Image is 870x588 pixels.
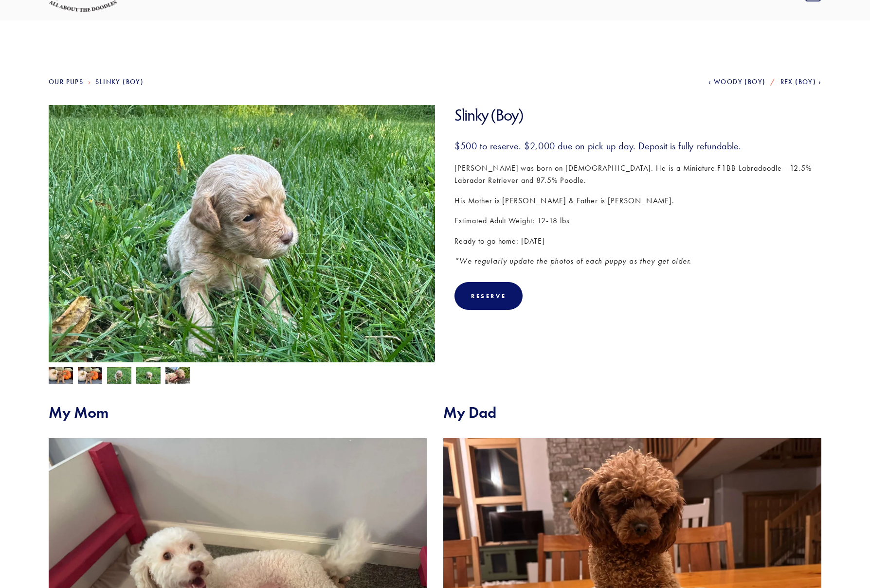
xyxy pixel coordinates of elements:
a: Our Pups [49,78,83,86]
img: Slinky 3.jpg [49,105,435,395]
em: *We regularly update the photos of each puppy as they get older. [454,256,691,266]
a: Rex (Boy) [780,78,821,86]
span: Rex (Boy) [780,78,816,86]
img: Slinky 2.jpg [136,367,161,386]
h2: My Dad [443,403,821,422]
h1: Slinky (Boy) [454,105,821,125]
img: Slinky 5.jpg [78,366,102,385]
h2: My Mom [49,403,427,422]
p: His Mother is [PERSON_NAME] & Father is [PERSON_NAME]. [454,195,821,207]
div: Reserve [454,282,523,310]
span: Woody (Boy) [714,78,765,86]
p: Ready to go home: [DATE] [454,235,821,248]
h3: $500 to reserve. $2,000 due on pick up day. Deposit is fully refundable. [454,140,821,152]
a: Slinky (Boy) [95,78,144,86]
p: Estimated Adult Weight: 12-18 lbs [454,214,821,227]
img: Slinky 4.jpg [49,367,73,386]
a: Woody (Boy) [708,78,765,86]
img: Slinky 1.jpg [165,367,190,386]
p: [PERSON_NAME] was born on [DEMOGRAPHIC_DATA]. He is a Miniature F1BB Labradoodle - 12.5% Labrador... [454,162,821,187]
img: Slinky 3.jpg [107,367,131,386]
div: Reserve [471,292,506,300]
